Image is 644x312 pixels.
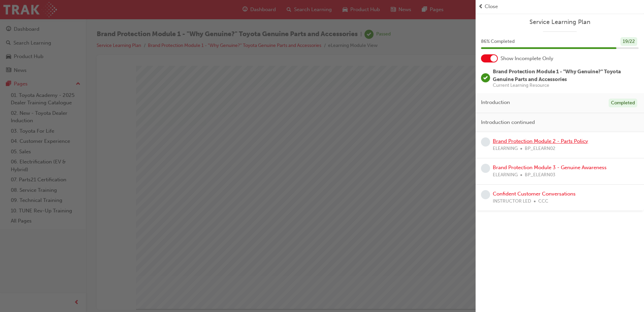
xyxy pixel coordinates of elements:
[481,99,510,106] span: Introduction
[481,137,490,147] span: learningRecordVerb_NONE-icon
[493,198,531,205] span: INSTRUCTOR LED
[481,38,515,46] span: 86 % Completed
[481,164,490,173] span: learningRecordVerb_NONE-icon
[501,55,553,62] span: Show Incomplete Only
[481,73,490,82] span: learningRecordVerb_PASS-icon
[620,37,637,46] div: 19 / 22
[493,138,588,144] a: Brand Protection Module 2 - Parts Policy
[525,171,555,179] span: BP_ELEARN03
[478,3,483,10] span: prev-icon
[478,3,641,10] button: prev-iconClose
[538,198,548,205] span: CCC
[525,145,555,153] span: BP_ELEARN02
[493,83,639,88] span: Current Learning Resource
[481,190,490,199] span: learningRecordVerb_NONE-icon
[493,191,576,197] a: Confident Customer Conversations
[481,18,639,26] a: Service Learning Plan
[493,164,607,171] a: Brand Protection Module 3 - Genuine Awareness
[493,145,518,153] span: ELEARNING
[493,171,518,179] span: ELEARNING
[485,3,498,10] span: Close
[609,99,637,108] div: Completed
[481,119,535,126] span: Introduction continued
[493,69,621,82] span: Brand Protection Module 1 - "Why Genuine?" Toyota Genuine Parts and Accessories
